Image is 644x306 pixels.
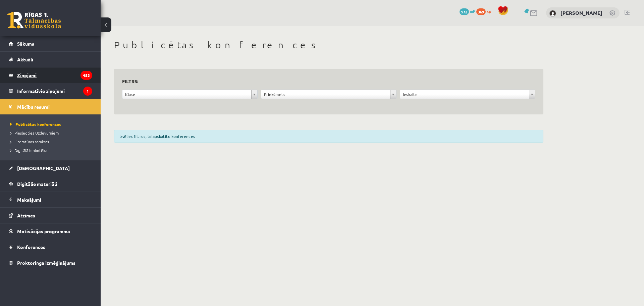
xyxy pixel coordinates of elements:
[9,192,92,207] a: Maksājumi
[17,41,34,47] span: Sākums
[261,90,396,99] a: Priekšmets
[10,139,49,144] span: Literatūras saraksts
[9,176,92,192] a: Digitālie materiāli
[10,121,61,127] span: Publicētas konferences
[9,36,92,51] a: Sākums
[9,208,92,223] a: Atzīmes
[83,87,92,96] i: 1
[10,148,47,153] span: Digitālā bibliotēka
[560,9,602,16] a: [PERSON_NAME]
[549,10,556,17] img: Davids Tarvids
[17,83,92,99] legend: Informatīvie ziņojumi
[10,130,94,136] a: Pieslēgties Uzdevumiem
[125,90,249,99] span: Klase
[17,181,57,187] span: Digitālie materiāli
[400,90,535,99] a: Ieskaite
[122,77,527,86] h3: Filtrs:
[9,239,92,255] a: Konferences
[7,12,61,29] a: Rīgas 1. Tālmācības vidusskola
[9,52,92,67] a: Aktuāli
[9,255,92,270] a: Proktoringa izmēģinājums
[9,83,92,99] a: Informatīvie ziņojumi1
[17,165,70,171] span: [DEMOGRAPHIC_DATA]
[17,260,75,266] span: Proktoringa izmēģinājums
[264,90,387,99] span: Priekšmets
[17,192,92,207] legend: Maksājumi
[10,130,59,136] span: Pieslēgties Uzdevumiem
[10,121,94,127] a: Publicētas konferences
[9,160,92,176] a: [DEMOGRAPHIC_DATA]
[17,56,33,62] span: Aktuāli
[9,99,92,114] a: Mācību resursi
[403,90,526,99] span: Ieskaite
[17,244,45,250] span: Konferences
[460,8,475,14] a: 972 mP
[470,8,475,14] span: mP
[17,104,50,110] span: Mācību resursi
[17,212,35,218] span: Atzīmes
[80,71,92,80] i: 453
[10,139,94,145] a: Literatūras saraksts
[9,223,92,239] a: Motivācijas programma
[10,147,94,153] a: Digitālā bibliotēka
[476,8,494,14] a: 369 xp
[122,90,257,99] a: Klase
[487,8,491,14] span: xp
[17,228,70,234] span: Motivācijas programma
[17,67,92,83] legend: Ziņojumi
[460,8,469,15] span: 972
[476,8,486,15] span: 369
[9,67,92,83] a: Ziņojumi453
[114,39,543,51] h1: Publicētas konferences
[114,130,543,143] div: Izvēlies filtrus, lai apskatītu konferences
